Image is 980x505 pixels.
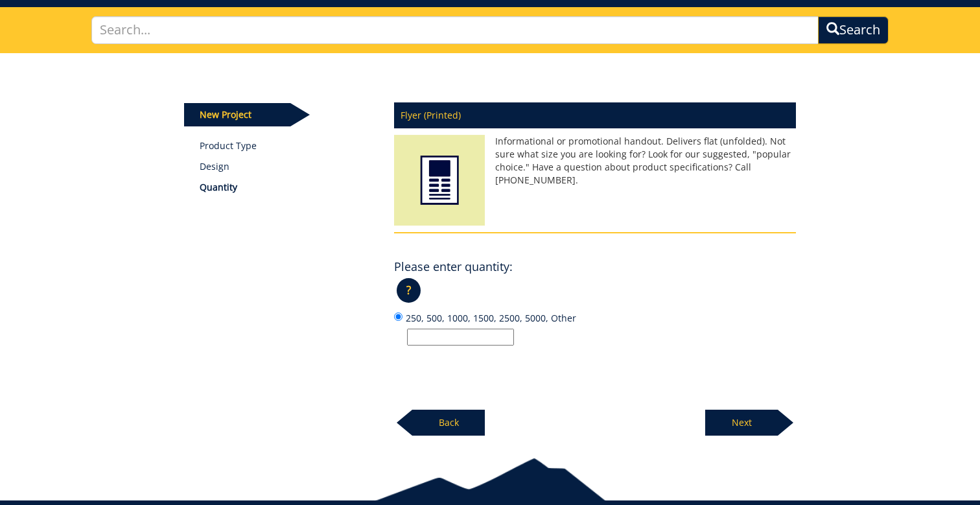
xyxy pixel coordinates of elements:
label: 250, 500, 1000, 1500, 2500, 5000, Other [394,311,796,346]
h4: Please enter quantity: [394,261,513,274]
p: Next [705,410,778,436]
p: New Project [184,103,290,126]
input: 250, 500, 1000, 1500, 2500, 5000, Other [407,329,514,346]
p: ? [397,278,421,303]
p: Back [412,410,485,436]
input: Search... [91,16,819,44]
a: Product Type [200,139,375,152]
button: Search [818,16,889,44]
input: 250, 500, 1000, 1500, 2500, 5000, Other [394,312,402,321]
p: Design [200,160,375,173]
p: Flyer (Printed) [394,102,796,128]
p: Quantity [200,181,375,194]
p: Informational or promotional handout. Delivers flat (unfolded). Not sure what size you are lookin... [394,135,796,187]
